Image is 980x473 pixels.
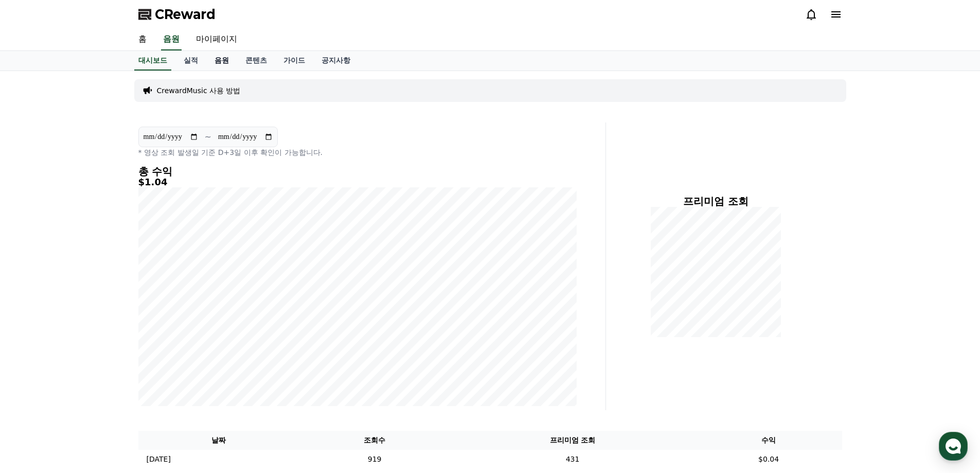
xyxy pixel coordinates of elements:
[205,131,211,143] p: ~
[130,29,155,50] a: 홈
[299,431,450,450] th: 조회수
[206,51,237,71] a: 음원
[155,6,216,23] span: CReward
[147,454,171,465] p: [DATE]
[138,147,577,157] p: * 영상 조회 발생일 기준 D+3일 이후 확인이 가능합니다.
[94,342,106,351] span: 대화
[696,450,842,469] td: $0.04
[188,29,245,50] a: 마이페이지
[614,196,817,207] h4: 프리미엄 조회
[138,177,577,187] h5: $1.04
[134,51,171,71] a: 대시보드
[3,326,68,352] a: 홈
[696,431,842,450] th: 수익
[299,450,450,469] td: 919
[32,342,39,350] span: 홈
[237,51,275,71] a: 콘텐츠
[157,85,241,96] a: CrewardMusic 사용 방법
[450,450,695,469] td: 431
[161,29,182,50] a: 음원
[138,166,577,177] h4: 총 수익
[450,431,695,450] th: 프리미엄 조회
[159,342,171,350] span: 설정
[313,51,359,71] a: 공지사항
[138,431,299,450] th: 날짜
[68,326,133,352] a: 대화
[133,326,198,352] a: 설정
[275,51,313,71] a: 가이드
[138,6,216,23] a: CReward
[175,51,206,71] a: 실적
